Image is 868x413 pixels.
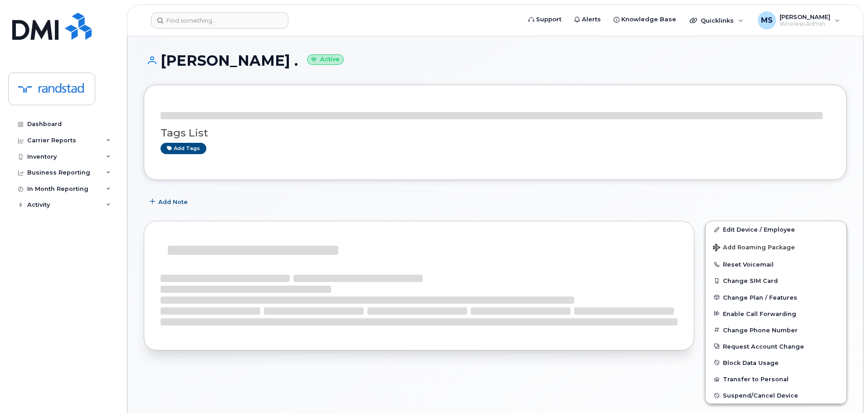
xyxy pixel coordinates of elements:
button: Suspend/Cancel Device [706,387,846,403]
span: Add Note [158,198,188,206]
span: Change Plan / Features [723,294,797,301]
small: Active [307,54,344,65]
a: Add tags [161,143,206,154]
button: Add Roaming Package [706,238,846,256]
span: Suspend/Cancel Device [723,392,798,399]
button: Transfer to Personal [706,371,846,387]
a: Edit Device / Employee [706,221,846,238]
button: Change SIM Card [706,272,846,289]
h1: [PERSON_NAME] . [144,53,847,68]
button: Request Account Change [706,338,846,355]
button: Enable Call Forwarding [706,306,846,322]
button: Reset Voicemail [706,256,846,272]
span: Add Roaming Package [713,244,795,253]
button: Block Data Usage [706,355,846,371]
button: Add Note [144,194,195,210]
span: Enable Call Forwarding [723,310,796,317]
button: Change Phone Number [706,322,846,338]
button: Change Plan / Features [706,289,846,306]
h3: Tags List [161,127,830,139]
